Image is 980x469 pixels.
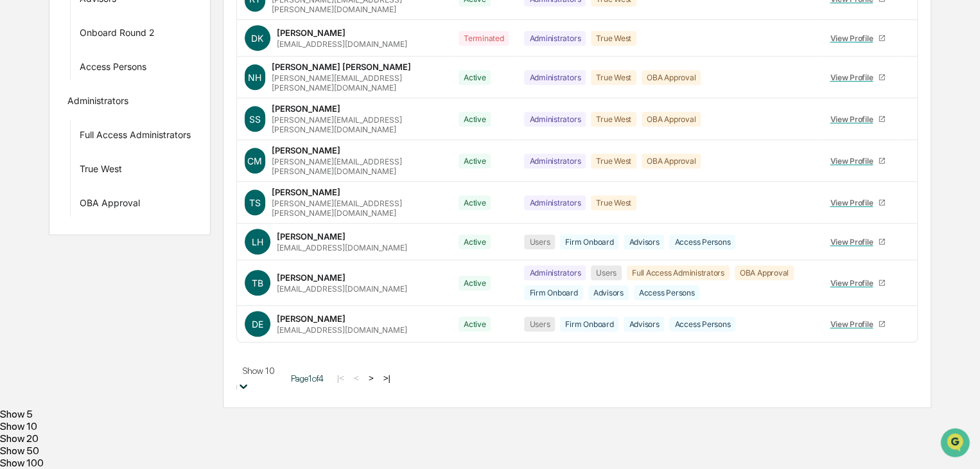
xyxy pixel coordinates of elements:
div: Firm Onboard [524,285,582,300]
input: Clear [33,58,212,72]
div: [PERSON_NAME] [277,28,346,38]
div: [PERSON_NAME] [277,272,346,283]
p: How can we help? [13,27,234,48]
a: 🗄️Attestations [88,157,164,180]
div: Firm Onboard [560,317,618,332]
div: View Profile [830,319,878,329]
div: Administrators [524,265,586,280]
span: Page 1 of 4 [291,373,324,384]
span: TS [249,197,261,208]
div: Administrators [524,70,586,85]
div: Active [459,234,491,249]
span: TB [252,278,263,288]
iframe: Open customer support [939,427,974,461]
span: Preclearance [26,162,83,175]
span: Pylon [128,218,155,227]
a: View Profile [825,232,891,252]
div: OBA Approval [642,70,701,85]
a: View Profile [825,273,891,293]
button: < [350,373,363,384]
div: View Profile [830,73,878,82]
span: SS [249,114,261,125]
div: Access Persons [80,61,146,76]
div: 🖐️ [13,163,23,173]
a: Powered byPylon [91,217,155,227]
button: >| [380,373,394,384]
div: Users [524,317,555,332]
div: Firm Onboard [560,234,618,249]
div: View Profile [830,237,878,247]
div: View Profile [830,156,878,166]
a: View Profile [825,109,891,129]
div: Active [459,317,491,332]
div: View Profile [830,33,878,43]
div: Advisors [588,285,629,300]
div: Full Access Administrators [627,265,730,280]
div: Full Access Administrators [80,129,191,145]
div: True West [591,70,636,85]
div: True West [80,163,122,179]
button: |< [333,373,348,384]
span: DE [252,319,263,330]
div: [PERSON_NAME] [PERSON_NAME] [272,62,411,72]
div: [PERSON_NAME] [272,103,340,114]
div: [PERSON_NAME] [272,145,340,155]
div: 🗄️ [93,163,103,173]
div: [PERSON_NAME][EMAIL_ADDRESS][PERSON_NAME][DOMAIN_NAME] [272,115,443,134]
div: Active [459,70,491,85]
div: Administrators [67,95,128,111]
div: View Profile [830,114,878,124]
div: [EMAIL_ADDRESS][DOMAIN_NAME] [277,284,407,294]
div: Administrators [524,154,586,168]
div: True West [591,31,636,46]
div: Advisors [624,317,664,332]
div: [EMAIL_ADDRESS][DOMAIN_NAME] [277,243,407,252]
div: Administrators [524,112,586,127]
a: View Profile [825,314,891,334]
div: Users [591,265,622,280]
div: Active [459,276,491,290]
div: OBA Approval [642,112,701,127]
a: View Profile [825,28,891,48]
div: True West [591,112,636,127]
div: True West [591,154,636,168]
div: 🔎 [13,188,23,198]
div: Terminated [459,31,509,46]
div: [PERSON_NAME][EMAIL_ADDRESS][PERSON_NAME][DOMAIN_NAME] [272,199,443,218]
div: [PERSON_NAME] [277,314,346,324]
a: 🔎Data Lookup [8,181,86,204]
div: View Profile [830,278,878,288]
div: OBA Approval [735,265,794,280]
a: View Profile [825,151,891,171]
div: OBA Approval [80,197,140,213]
span: NH [248,72,261,83]
button: > [365,373,378,384]
div: Access Persons [634,285,700,300]
img: 1746055101610-c473b297-6a78-478c-a979-82029cc54cd1 [13,98,36,121]
a: View Profile [825,67,891,87]
div: Administrators [524,31,586,46]
div: True West [591,195,636,210]
div: [PERSON_NAME][EMAIL_ADDRESS][PERSON_NAME][DOMAIN_NAME] [272,157,443,176]
div: Active [459,112,491,127]
div: We're available if you need us! [44,111,162,121]
div: OBA Approval [642,154,701,168]
span: DK [251,33,263,44]
div: [PERSON_NAME] [272,187,340,197]
div: Advisors [624,234,664,249]
button: Start new chat [218,102,234,118]
span: CM [247,155,262,166]
div: View Profile [830,198,878,208]
div: Access Persons [669,234,735,249]
div: Users [524,234,555,249]
a: View Profile [825,193,891,213]
div: Access Persons [669,317,735,332]
span: Attestations [106,162,159,175]
span: LH [252,236,263,247]
span: Data Lookup [26,186,81,199]
div: [EMAIL_ADDRESS][DOMAIN_NAME] [277,325,407,335]
div: [PERSON_NAME][EMAIL_ADDRESS][PERSON_NAME][DOMAIN_NAME] [272,73,443,93]
div: Administrators [524,195,586,210]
